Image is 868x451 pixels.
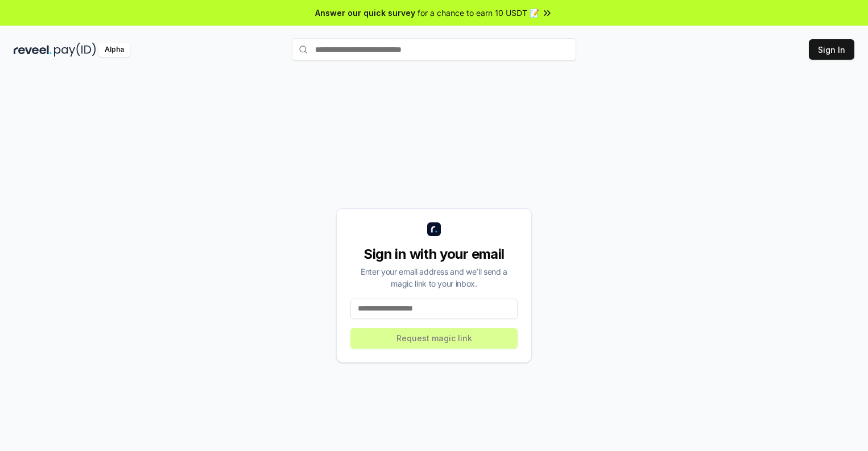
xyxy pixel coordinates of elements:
[350,245,518,263] div: Sign in with your email
[98,43,130,57] div: Alpha
[418,7,539,19] span: for a chance to earn 10 USDT 📝
[14,43,52,57] img: reveel_dark
[54,43,96,57] img: pay_id
[427,222,441,236] img: logo_small
[350,266,518,289] div: Enter your email address and we’ll send a magic link to your inbox.
[315,7,415,19] span: Answer our quick survey
[809,39,854,60] button: Sign In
